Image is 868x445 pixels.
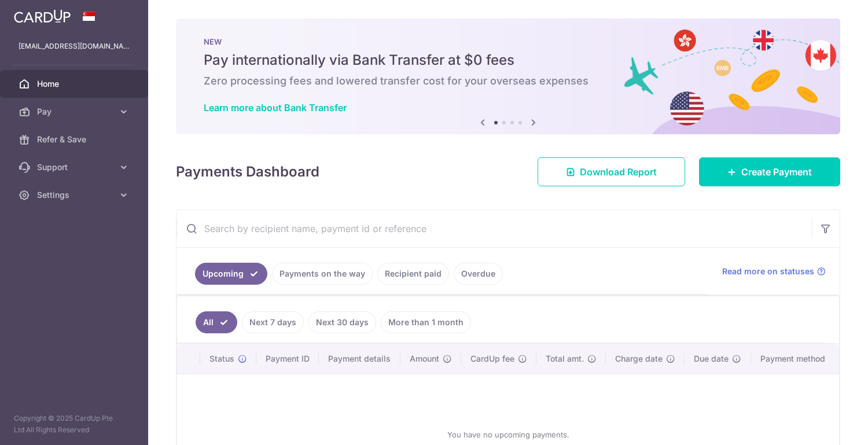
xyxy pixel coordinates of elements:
th: Payment details [319,344,400,374]
span: Pay [37,106,113,117]
img: Bank transfer banner [176,19,840,134]
p: NEW [204,37,812,46]
input: Search by recipient name, payment id or reference [176,210,812,247]
th: Payment ID [256,344,319,374]
a: More than 1 month [381,311,471,333]
p: [EMAIL_ADDRESS][DOMAIN_NAME] [19,41,130,52]
h5: Pay internationally via Bank Transfer at $0 fees [204,51,812,69]
img: CardUp [14,9,71,23]
span: Status [209,353,234,365]
span: Settings [37,189,113,201]
span: Amount [410,353,439,365]
span: Support [37,161,113,173]
span: Create Payment [741,165,812,179]
a: Overdue [454,263,503,285]
a: Upcoming [195,263,267,285]
th: Payment method [751,344,839,374]
a: Learn more about Bank Transfer [204,102,347,113]
a: Read more on statuses [722,266,826,277]
h4: Payments Dashboard [176,161,319,182]
span: Refer & Save [37,134,113,145]
a: Next 7 days [242,311,304,333]
a: Payments on the way [272,263,373,285]
a: Recipient paid [377,263,449,285]
span: CardUp fee [470,353,514,365]
a: Download Report [538,157,685,186]
span: Due date [694,353,729,365]
a: Create Payment [699,157,840,186]
span: Charge date [615,353,663,365]
span: Download Report [580,165,657,179]
h6: Zero processing fees and lowered transfer cost for your overseas expenses [204,74,812,88]
a: All [196,311,237,333]
a: Next 30 days [308,311,376,333]
span: Read more on statuses [722,266,814,277]
span: Total amt. [546,353,584,365]
span: Home [37,78,113,90]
